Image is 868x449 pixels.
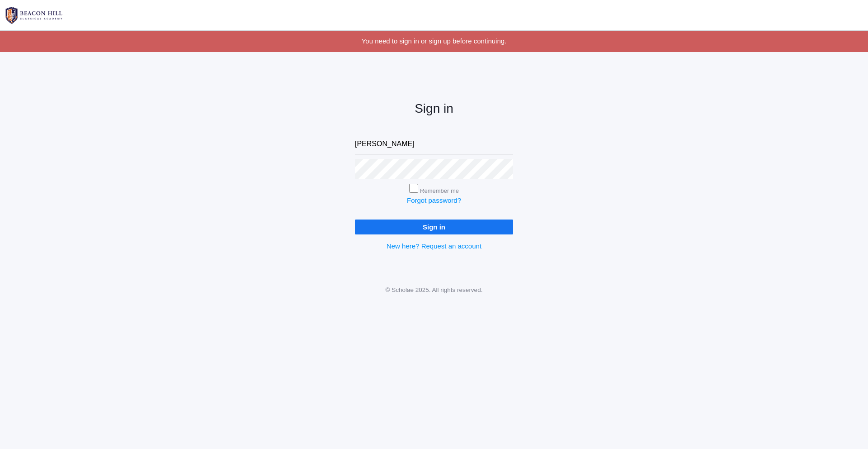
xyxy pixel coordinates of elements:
input: Sign in [355,220,513,234]
input: Email address [355,134,513,154]
a: New here? Request an account [387,242,481,250]
label: Remember me [420,187,459,194]
a: Forgot password? [407,196,461,204]
h2: Sign in [355,102,513,116]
